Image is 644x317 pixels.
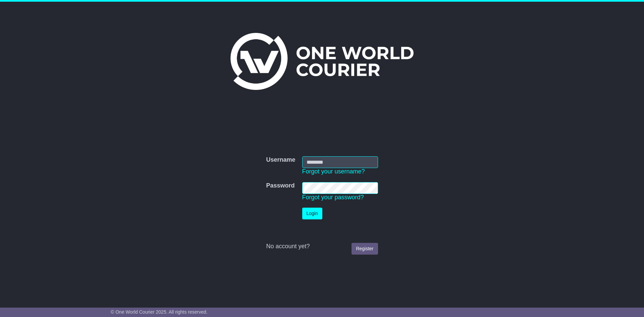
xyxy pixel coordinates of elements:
span: © One World Courier 2025. All rights reserved. [111,309,208,315]
label: Username [266,156,295,164]
a: Forgot your password? [302,194,364,201]
img: One World [230,33,414,90]
div: No account yet? [266,243,378,250]
button: Login [302,208,322,219]
label: Password [266,182,294,190]
a: Register [352,243,378,255]
a: Forgot your username? [302,168,365,175]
